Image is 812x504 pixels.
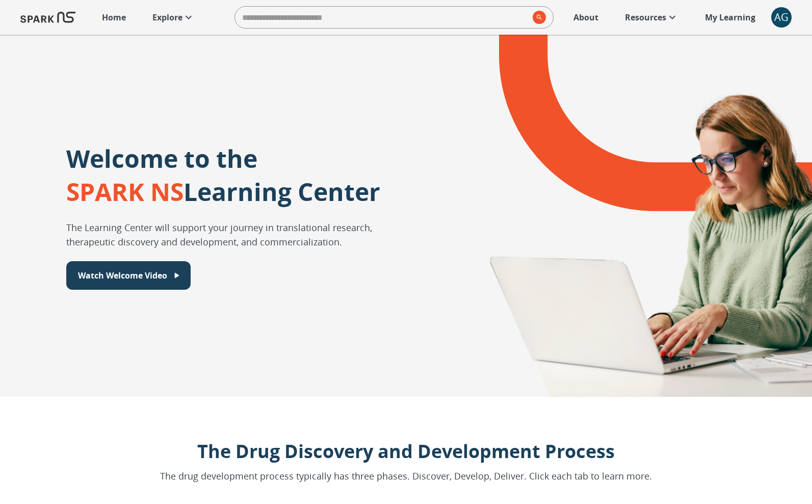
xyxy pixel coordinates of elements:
p: Watch Welcome Video [78,269,167,282]
button: Watch Welcome Video [66,261,191,290]
p: Home [102,11,126,23]
p: The Drug Discovery and Development Process [160,438,652,465]
p: The drug development process typically has three phases. Discover, Develop, Deliver. Click each t... [160,469,652,483]
p: About [573,11,598,23]
p: Resources [625,11,666,23]
button: account of current user [771,7,792,28]
p: Explore [152,11,182,23]
a: Explore [147,6,200,29]
p: My Learning [705,11,755,23]
span: SPARK NS [66,175,184,208]
p: The Learning Center will support your journey in translational research, therapeutic discovery an... [66,220,395,249]
img: Logo of SPARK at Stanford [20,5,75,30]
a: Home [97,6,131,29]
button: search [529,7,546,28]
div: AG [771,7,792,28]
p: Welcome to the Learning Center [66,142,380,208]
a: Resources [620,6,684,29]
a: My Learning [700,6,761,29]
a: About [568,6,604,29]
